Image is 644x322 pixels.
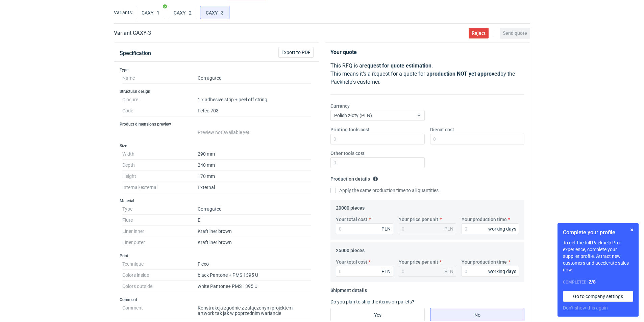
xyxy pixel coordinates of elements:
[381,225,391,232] div: PLN
[330,150,365,157] label: Other tools cost
[122,281,198,292] dt: Colors outside
[444,268,453,275] div: PLN
[462,216,507,223] label: Your production time
[120,67,314,73] h3: Type
[462,266,519,277] input: 0
[198,73,311,84] dd: Corrugated
[589,279,596,285] strong: 2 / 8
[198,237,311,248] dd: Kraftliner brown
[330,299,414,304] label: Do you plan to ship the items on pallets?
[120,297,314,302] h3: Comment
[330,157,425,168] input: 0
[122,237,198,248] dt: Liner outer
[122,259,198,270] dt: Technique
[563,291,633,302] a: Go to company settings
[122,182,198,193] dt: Internal/external
[628,226,636,234] button: Skip for now
[430,308,524,321] label: No
[330,173,378,182] legend: Production details
[120,143,314,149] h3: Size
[381,268,391,275] div: PLN
[462,259,507,265] label: Your production time
[122,94,198,105] dt: Closure
[336,223,393,234] input: 0
[330,126,370,133] label: Printing tools cost
[278,47,314,58] button: Export to PDF
[198,270,311,281] dd: black Pantone + PMS 1395 U
[198,281,311,292] dd: white Pantone+ PMS 1395 U
[120,253,314,259] h3: Print
[336,203,365,211] legend: 20000 pieces
[500,28,530,38] button: Send quote
[362,62,431,69] strong: request for quote estimation
[472,31,486,35] span: Reject
[444,225,453,232] div: PLN
[198,302,311,319] dd: Konstrukcja zgodnie z załączonym projektem, artwork tak jak w poprzednim wariancie
[563,239,633,273] p: To get the full Packhelp Pro experience, complete your supplier profile. Attract new customers an...
[330,62,524,86] p: This RFQ is a . This means it's a request for a quote for a by the Packhelp's customer.
[336,266,393,277] input: 0
[330,308,425,321] label: Yes
[281,50,311,55] span: Export to PDF
[114,9,133,16] label: Variants:
[469,28,489,38] button: Reject
[198,94,311,105] dd: 1 x adhesive strip + peel off string
[198,130,251,135] span: Preview not available yet.
[122,270,198,281] dt: Colors inside
[399,216,438,223] label: Your price per unit
[168,6,197,19] label: CAXY - 2
[122,149,198,160] dt: Width
[122,73,198,84] dt: Name
[336,259,367,265] label: Your total cost
[563,304,608,311] button: Don’t show this again
[330,134,425,144] input: 0
[563,229,633,237] h1: Complete your profile
[120,45,151,61] button: Specification
[399,259,438,265] label: Your price per unit
[122,226,198,237] dt: Liner inner
[198,226,311,237] dd: Kraftliner brown
[488,225,516,232] div: working days
[198,149,311,160] dd: 290 mm
[330,103,350,109] label: Currency
[122,204,198,215] dt: Type
[198,182,311,193] dd: External
[198,259,311,270] dd: Flexo
[120,122,314,127] h3: Product dimensions preview
[330,285,367,293] legend: Shipment details
[136,6,165,19] label: CAXY - 1
[114,29,151,37] h2: Variant CAXY - 3
[336,216,367,223] label: Your total cost
[198,204,311,215] dd: Corrugated
[462,223,519,234] input: 0
[330,187,439,194] label: Apply the same production time to all quantities
[120,198,314,204] h3: Material
[330,49,357,55] strong: Your quote
[120,89,314,94] h3: Structural design
[122,215,198,226] dt: Flute
[503,31,527,35] span: Send quote
[198,160,311,171] dd: 240 mm
[336,245,365,253] legend: 25000 pieces
[200,6,229,19] label: CAXY - 3
[334,113,372,118] span: Polish złoty (PLN)
[430,126,454,133] label: Diecut cost
[488,268,516,275] div: working days
[430,134,524,144] input: 0
[122,105,198,116] dt: Code
[198,215,311,226] dd: E
[198,105,311,116] dd: Fefco 703
[429,71,500,77] strong: production NOT yet approved
[122,302,198,319] dt: Comment
[563,278,633,286] div: Completed:
[122,171,198,182] dt: Height
[122,160,198,171] dt: Depth
[198,171,311,182] dd: 170 mm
